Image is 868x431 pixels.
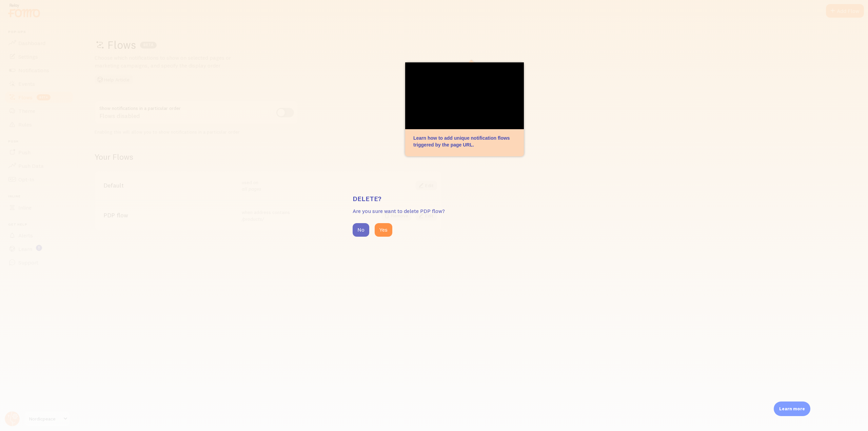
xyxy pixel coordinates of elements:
[413,135,516,148] p: Learn how to add unique notification flows triggered by the page URL.
[774,401,810,416] div: Learn more
[375,223,392,237] button: Yes
[353,223,369,237] button: No
[779,406,805,412] p: Learn more
[353,194,515,203] h3: Delete?
[353,207,515,215] p: Are you sure want to delete PDP flow?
